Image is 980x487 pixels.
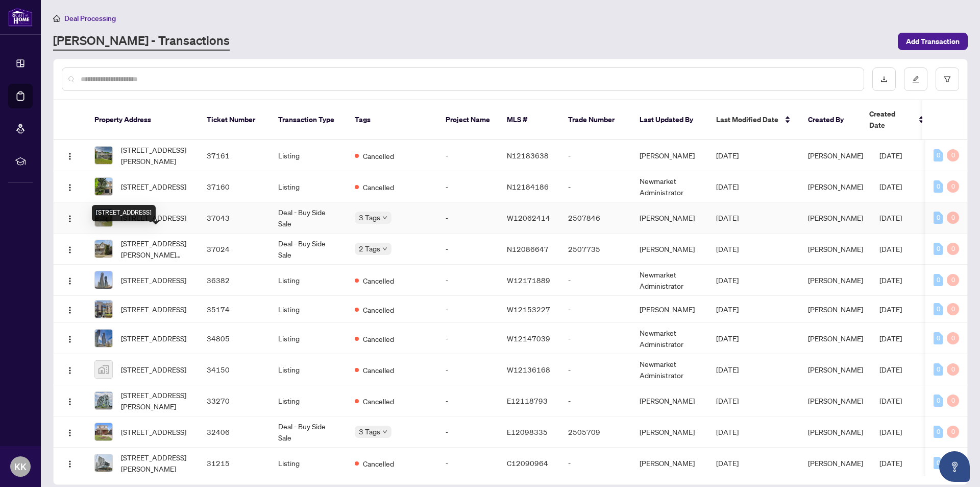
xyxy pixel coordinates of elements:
[560,171,631,202] td: -
[560,234,631,265] td: 2507735
[936,67,959,91] button: filter
[95,178,112,195] img: thumbnail-img
[270,265,347,296] td: Listing
[437,140,499,171] td: -
[879,305,902,314] span: [DATE]
[861,100,933,140] th: Created Date
[66,398,74,406] img: Logo
[708,100,800,140] th: Last Modified Date
[800,100,861,140] th: Created By
[95,454,112,472] img: thumbnail-img
[716,275,739,285] span: [DATE]
[879,365,902,374] span: [DATE]
[66,277,74,285] img: Logo
[879,182,902,191] span: [DATE]
[199,100,270,140] th: Ticket Number
[66,366,74,375] img: Logo
[631,296,708,323] td: [PERSON_NAME]
[121,389,190,412] span: [STREET_ADDRESS][PERSON_NAME]
[95,240,112,258] img: thumbnail-img
[382,215,387,220] span: down
[363,396,394,407] span: Cancelled
[507,275,550,285] span: W12171889
[270,202,347,234] td: Deal - Buy Side Sale
[631,234,708,265] td: [PERSON_NAME]
[879,244,902,253] span: [DATE]
[947,332,959,344] div: 0
[808,244,863,253] span: [PERSON_NAME]
[947,395,959,407] div: 0
[95,300,112,318] img: thumbnail-img
[199,323,270,354] td: 34805
[437,100,499,140] th: Project Name
[879,458,902,468] span: [DATE]
[95,392,112,409] img: thumbnail-img
[359,212,380,223] span: 3 Tags
[437,385,499,416] td: -
[62,241,78,257] button: Logo
[808,305,863,314] span: [PERSON_NAME]
[631,416,708,448] td: [PERSON_NAME]
[507,213,550,222] span: W12062414
[199,416,270,448] td: 32406
[121,274,186,286] span: [STREET_ADDRESS]
[66,306,74,314] img: Logo
[631,385,708,416] td: [PERSON_NAME]
[507,305,550,314] span: W12153227
[939,451,970,482] button: Open asap
[437,234,499,265] td: -
[879,151,902,160] span: [DATE]
[631,202,708,234] td: [PERSON_NAME]
[199,354,270,385] td: 34150
[808,213,863,222] span: [PERSON_NAME]
[560,100,631,140] th: Trade Number
[934,363,943,376] div: 0
[507,151,549,160] span: N12183638
[363,304,394,315] span: Cancelled
[199,296,270,323] td: 35174
[560,202,631,234] td: 2507846
[121,181,186,192] span: [STREET_ADDRESS]
[716,244,739,253] span: [DATE]
[560,385,631,416] td: -
[121,304,186,315] span: [STREET_ADDRESS]
[560,448,631,479] td: -
[507,244,549,253] span: N12086647
[934,332,943,344] div: 0
[62,330,78,346] button: Logo
[879,427,902,436] span: [DATE]
[66,460,74,468] img: Logo
[631,140,708,171] td: [PERSON_NAME]
[934,212,943,224] div: 0
[199,234,270,265] td: 37024
[437,202,499,234] td: -
[121,238,190,260] span: [STREET_ADDRESS][PERSON_NAME][PERSON_NAME]
[199,140,270,171] td: 37161
[62,178,78,195] button: Logo
[499,100,560,140] th: MLS #
[716,182,739,191] span: [DATE]
[872,67,896,91] button: download
[906,33,960,50] span: Add Transaction
[66,429,74,437] img: Logo
[880,76,888,83] span: download
[944,76,951,83] span: filter
[934,457,943,469] div: 0
[947,180,959,193] div: 0
[716,427,739,436] span: [DATE]
[507,458,548,468] span: C12090964
[66,215,74,223] img: Logo
[382,429,387,434] span: down
[95,271,112,289] img: thumbnail-img
[121,333,186,344] span: [STREET_ADDRESS]
[716,213,739,222] span: [DATE]
[808,334,863,343] span: [PERSON_NAME]
[437,265,499,296] td: -
[934,149,943,161] div: 0
[631,323,708,354] td: Newmarket Administrator
[363,275,394,286] span: Cancelled
[808,396,863,405] span: [PERSON_NAME]
[808,365,863,374] span: [PERSON_NAME]
[560,323,631,354] td: -
[121,144,190,167] span: [STREET_ADDRESS][PERSON_NAME]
